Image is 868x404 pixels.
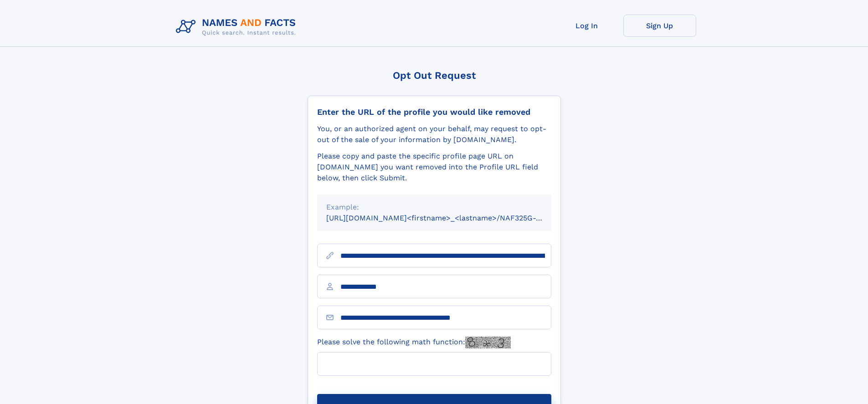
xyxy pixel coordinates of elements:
[550,15,623,37] a: Log In
[326,202,542,213] div: Example:
[317,123,551,145] div: You, or an authorized agent on your behalf, may request to opt-out of the sale of your informatio...
[623,15,696,37] a: Sign Up
[308,70,561,81] div: Opt Out Request
[317,337,511,348] label: Please solve the following math function:
[326,214,569,222] small: [URL][DOMAIN_NAME]<firstname>_<lastname>/NAF325G-xxxxxxxx
[317,107,551,117] div: Enter the URL of the profile you would like removed
[172,15,303,39] img: Logo Names and Facts
[317,151,551,184] div: Please copy and paste the specific profile page URL on [DOMAIN_NAME] you want removed into the Pr...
